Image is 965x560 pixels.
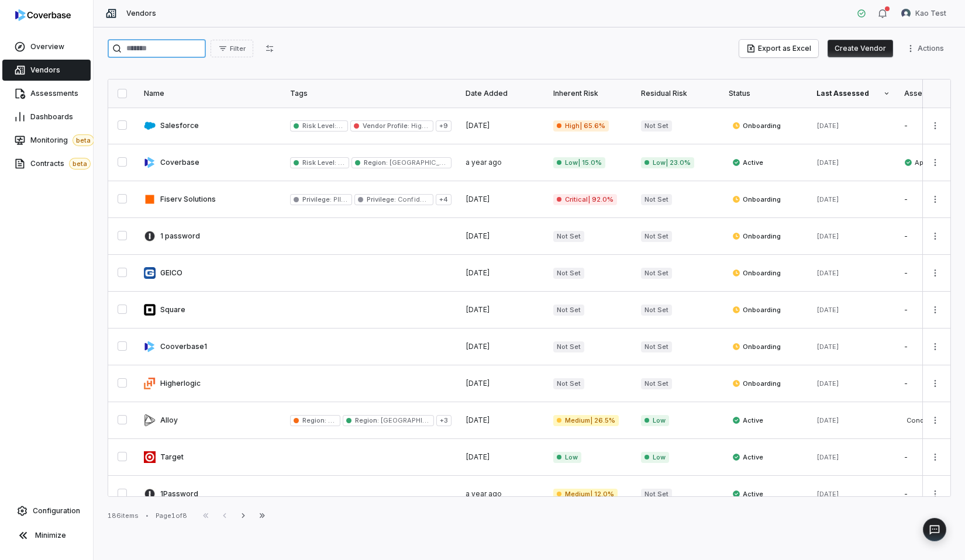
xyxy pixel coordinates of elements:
span: [DATE] [466,231,490,240]
button: More actions [926,264,945,282]
button: More actions [926,301,945,319]
span: + 3 [436,415,452,426]
span: Not Set [641,268,672,279]
span: [DATE] [816,343,839,351]
button: Create Vendor [828,40,893,57]
span: Not Set [553,341,584,352]
span: Not Set [641,341,672,352]
span: Filter [230,44,246,53]
span: Risk Level : [302,158,336,167]
span: Monitoring [30,134,94,146]
span: Region : [364,158,388,167]
button: More actions [926,117,945,134]
button: More actions [926,448,945,466]
img: logo-D7KZi-bG.svg [15,9,71,21]
div: Date Added [466,89,539,98]
span: Overview [30,42,64,51]
span: Not Set [553,305,584,316]
span: High | 65.6% [553,120,609,132]
span: EMEA [326,416,347,424]
span: Active [732,489,763,499]
span: Not Set [641,120,672,132]
span: Active [732,158,763,167]
span: [DATE] [466,452,490,461]
span: [DATE] [816,158,839,167]
span: Vendors [126,9,156,18]
span: PII Data Access [332,195,384,203]
span: Onboarding [732,379,781,388]
button: More actions [926,227,945,245]
button: More actions [926,338,945,355]
span: [DATE] [816,416,839,424]
div: Residual Risk [641,89,715,98]
button: Kao Test avatarKao Test [894,5,953,22]
span: [GEOGRAPHIC_DATA] [379,416,450,424]
div: • [146,511,149,520]
span: Onboarding [732,231,781,241]
img: Kao Test avatar [901,9,911,18]
span: Not Set [553,268,584,279]
span: Minimize [35,531,66,540]
span: Region : [302,416,326,424]
span: [DATE] [816,453,839,461]
span: Not Set [641,489,672,500]
span: Critical | 92.0% [553,194,617,205]
span: [DATE] [816,490,839,498]
span: Contracts [30,158,91,170]
span: Low | 15.0% [553,157,605,168]
button: More actions [926,154,945,171]
div: Status [729,89,802,98]
a: Monitoringbeta [2,130,91,151]
a: Dashboards [2,106,91,127]
span: Not Set [641,231,672,242]
span: Low [336,158,351,167]
span: Vendor Profile : [363,122,409,130]
span: [DATE] [816,379,839,388]
span: Risk Level : [302,122,343,130]
span: Low [641,452,669,463]
span: Medium | 26.5% [553,415,619,426]
span: Privilege : [302,195,332,203]
span: Low [553,452,581,463]
span: [DATE] [816,269,839,277]
span: a year ago [466,158,502,167]
span: Region : [355,416,379,424]
span: [DATE] [466,268,490,277]
span: [DATE] [466,305,490,314]
span: beta [73,134,94,146]
span: Vendors [30,65,60,75]
div: Last Assessed [816,89,890,98]
span: Active [732,416,763,425]
span: [DATE] [466,121,490,130]
span: [DATE] [466,379,490,388]
span: Active [732,452,763,462]
button: More actions [902,40,951,57]
a: Vendors [2,60,91,81]
span: Not Set [641,305,672,316]
span: Kao Test [915,9,946,18]
span: a year ago [466,489,502,498]
span: [DATE] [816,306,839,314]
span: Onboarding [732,195,781,204]
span: Onboarding [732,121,781,130]
span: [DATE] [816,122,839,130]
span: [DATE] [816,232,839,240]
a: Contractsbeta [2,153,91,174]
span: Onboarding [732,305,781,314]
span: Medium | 12.0% [553,489,618,500]
div: Name [144,89,276,98]
span: Privilege : [367,195,396,203]
span: Not Set [553,378,584,389]
div: Page 1 of 8 [156,511,187,520]
div: Tags [290,89,452,98]
span: Dashboards [30,112,73,122]
span: Assessments [30,89,78,98]
span: Onboarding [732,268,781,278]
span: + 4 [436,194,452,205]
span: Configuration [33,506,80,516]
button: More actions [926,191,945,208]
button: Export as Excel [739,40,818,57]
button: More actions [926,375,945,392]
a: Configuration [5,500,88,521]
span: [GEOGRAPHIC_DATA] [388,158,459,167]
